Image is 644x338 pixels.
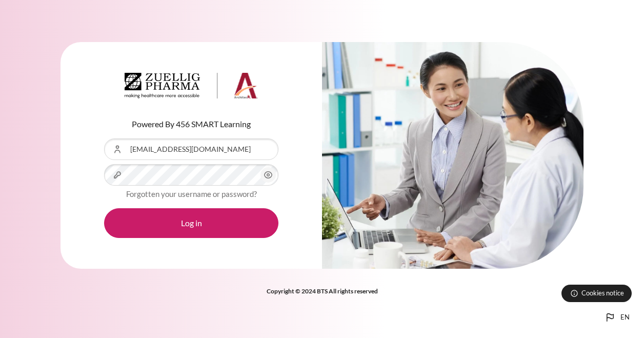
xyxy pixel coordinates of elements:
span: en [620,312,630,323]
button: Log in [104,208,278,238]
p: Powered By 456 SMART Learning [104,118,278,130]
img: Architeck [125,73,258,98]
a: Architeck [125,73,258,103]
a: Forgotten your username or password? [126,189,257,198]
strong: Copyright © 2024 BTS All rights reserved [267,287,378,295]
button: Cookies notice [561,285,632,302]
button: Languages [600,307,634,328]
span: Cookies notice [581,288,624,298]
input: Username or Email Address [104,138,278,160]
